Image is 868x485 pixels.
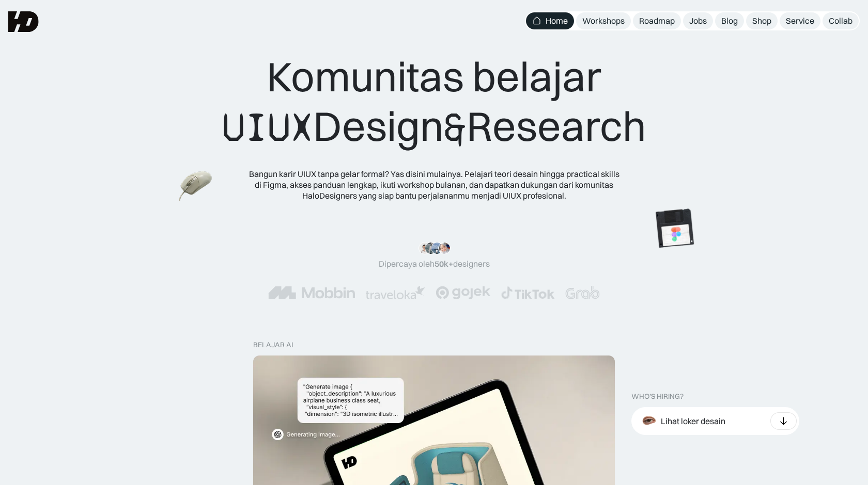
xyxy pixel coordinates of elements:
[715,12,744,29] a: Blog
[786,15,814,26] div: Service
[639,15,675,26] div: Roadmap
[222,52,646,152] div: Komunitas belajar Design Research
[582,15,625,26] div: Workshops
[379,258,490,269] div: Dipercaya oleh designers
[576,12,631,29] a: Workshops
[526,12,574,29] a: Home
[631,392,684,401] div: WHO’S HIRING?
[253,341,293,349] div: belajar ai
[780,12,820,29] a: Service
[546,15,568,26] div: Home
[633,12,681,29] a: Roadmap
[752,15,771,26] div: Shop
[689,15,707,26] div: Jobs
[248,169,620,201] div: Bangun karir UIUX tanpa gelar formal? Yas disini mulainya. Pelajari teori desain hingga practical...
[829,15,853,26] div: Collab
[444,103,467,152] span: &
[435,258,453,269] span: 50k+
[823,12,859,29] a: Collab
[683,12,713,29] a: Jobs
[721,15,738,26] div: Blog
[661,416,725,427] div: Lihat loker desain
[746,12,778,29] a: Shop
[222,103,313,152] span: UIUX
